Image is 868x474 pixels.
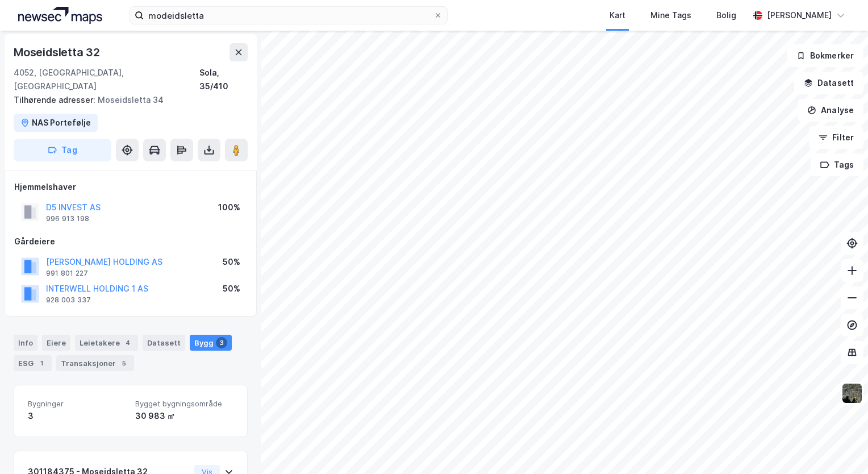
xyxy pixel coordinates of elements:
button: Analyse [798,99,863,122]
div: 50% [223,255,240,269]
button: Tags [811,153,863,176]
div: 1 [36,357,47,369]
div: Sola, 35/410 [199,66,248,93]
div: Leietakere [75,335,138,351]
div: 996 913 198 [46,214,89,223]
input: Søk på adresse, matrikkel, gårdeiere, leietakere eller personer [144,7,433,24]
div: NAS Portefølje [32,116,91,130]
div: 991 801 227 [46,269,88,278]
div: Bolig [716,9,736,22]
img: logo.a4113a55bc3d86da70a041830d287a7e.svg [18,7,102,24]
div: Eiere [42,335,70,351]
div: Bygg [190,335,232,351]
div: 5 [118,357,130,369]
div: [PERSON_NAME] [767,9,832,22]
button: Datasett [794,72,863,94]
div: 3 [28,409,126,423]
span: Bygget bygningsområde [135,399,233,409]
iframe: Chat Widget [811,419,868,474]
div: 30 983 ㎡ [135,409,233,423]
div: 4052, [GEOGRAPHIC_DATA], [GEOGRAPHIC_DATA] [14,66,199,93]
div: Info [14,335,37,351]
div: Datasett [143,335,185,351]
div: Kart [610,9,625,22]
div: Hjemmelshaver [14,180,247,194]
div: Kontrollprogram for chat [811,419,868,474]
div: Transaksjoner [56,355,134,371]
button: Bokmerker [787,44,863,67]
div: ESG [14,355,52,371]
button: Filter [809,126,863,149]
div: 3 [216,337,227,348]
button: Tag [14,139,111,161]
div: Gårdeiere [14,235,247,248]
div: 50% [223,282,240,296]
div: 4 [122,337,133,348]
div: Moseidsletta 34 [14,93,239,107]
div: Mine Tags [650,9,691,22]
span: Bygninger [28,399,126,409]
div: 100% [218,201,240,214]
div: 928 003 337 [46,296,91,305]
span: Tilhørende adresser: [14,95,98,105]
div: Moseidsletta 32 [14,43,102,61]
img: 9k= [841,382,863,404]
